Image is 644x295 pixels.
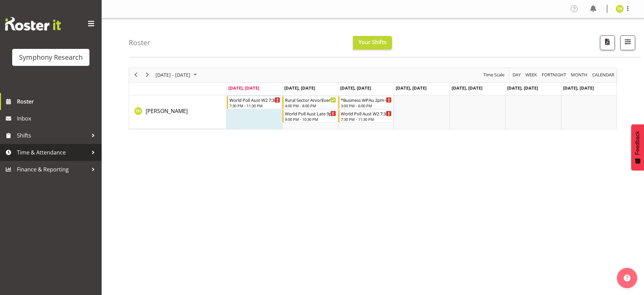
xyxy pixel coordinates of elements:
[353,36,392,50] button: Your Shifts
[570,71,588,79] span: Month
[620,35,635,50] button: Filter Shifts
[624,275,630,281] img: help-xxl-2.png
[154,71,200,79] button: September 2025
[129,68,617,129] div: Timeline Week of September 29, 2025
[512,71,521,79] span: Day
[631,124,644,170] button: Feedback - Show survey
[591,71,616,79] button: Month
[541,71,567,79] button: Fortnight
[285,96,336,103] div: Rural Sector Arvo/Evenings
[341,110,392,117] div: World Poll Aust W2 7:30pm~11:30pm
[285,103,336,108] div: 4:00 PM - 8:00 PM
[452,85,482,91] span: [DATE], [DATE]
[227,96,282,109] div: Tristan Healley"s event - World Poll Aust W2 7:30pm~11:30pm Begin From Monday, September 29, 2025...
[19,52,83,62] div: Symphony Research
[228,85,259,91] span: [DATE], [DATE]
[483,71,505,79] span: Time Scale
[524,71,538,79] button: Timeline Week
[142,68,153,82] div: next period
[600,35,615,50] button: Download a PDF of the roster according to the set date range.
[131,71,141,79] button: Previous
[512,71,522,79] button: Timeline Day
[285,110,336,117] div: World Poll Aust Late 9p~11:30p
[283,96,337,109] div: Tristan Healley"s event - Rural Sector Arvo/Evenings Begin From Tuesday, September 30, 2025 at 4:...
[229,96,280,103] div: World Poll Aust W2 7:30pm~11:30pm
[130,68,142,82] div: previous period
[129,39,150,47] h4: Roster
[17,96,98,107] span: Roster
[227,95,617,129] table: Timeline Week of September 29, 2025
[541,71,567,79] span: Fortnight
[17,147,88,158] span: Time & Attendance
[591,71,615,79] span: calendar
[341,96,392,103] div: *Business WPAu 2pm~6pm
[17,113,98,124] span: Inbox
[563,85,594,91] span: [DATE], [DATE]
[153,68,201,82] div: Sep 29 - Oct 05, 2025
[482,71,506,79] button: Time Scale
[635,131,641,155] span: Feedback
[616,5,624,13] img: tristan-healley11868.jpg
[284,85,315,91] span: [DATE], [DATE]
[341,103,392,108] div: 3:00 PM - 6:00 PM
[17,164,88,174] span: Finance & Reporting
[283,110,337,123] div: Tristan Healley"s event - World Poll Aust Late 9p~11:30p Begin From Tuesday, September 30, 2025 a...
[143,71,152,79] button: Next
[358,38,387,46] span: Your Shifts
[570,71,589,79] button: Timeline Month
[507,85,538,91] span: [DATE], [DATE]
[17,130,88,141] span: Shifts
[340,85,371,91] span: [DATE], [DATE]
[341,116,392,122] div: 7:30 PM - 11:30 PM
[525,71,538,79] span: Week
[338,96,393,109] div: Tristan Healley"s event - *Business WPAu 2pm~6pm Begin From Wednesday, October 1, 2025 at 3:00:00...
[155,71,191,79] span: [DATE] - [DATE]
[129,95,227,129] td: Tristan Healley resource
[229,103,280,108] div: 7:30 PM - 11:30 PM
[285,116,336,122] div: 9:00 PM - 10:30 PM
[396,85,427,91] span: [DATE], [DATE]
[338,110,393,123] div: Tristan Healley"s event - World Poll Aust W2 7:30pm~11:30pm Begin From Wednesday, October 1, 2025...
[146,107,188,115] a: [PERSON_NAME]
[5,17,61,31] img: Rosterit website logo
